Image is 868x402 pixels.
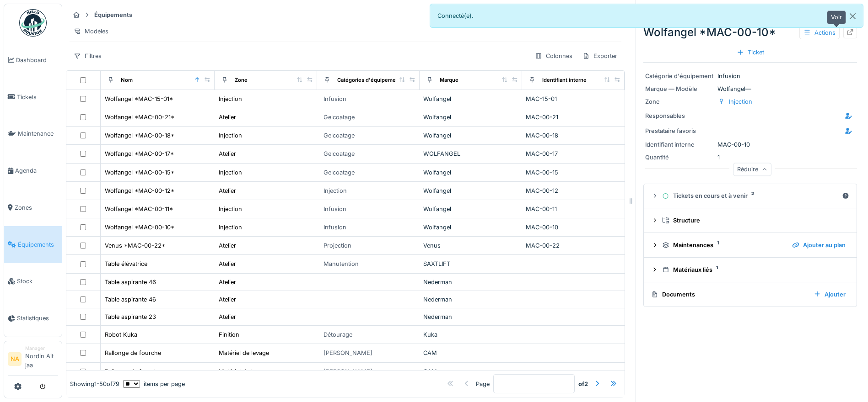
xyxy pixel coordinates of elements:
[526,149,621,158] div: MAC-00-17
[16,56,58,64] span: Dashboard
[662,191,838,200] div: Tickets en cours et à venir
[4,79,62,116] a: Tickets
[323,241,351,250] div: Projection
[8,352,22,366] li: NA
[4,116,62,153] a: Maintenance
[219,223,242,232] div: Injection
[105,295,156,304] div: Table aspirante 46
[423,259,518,268] div: SAXTLIFT
[526,113,621,122] div: MAC-00-21
[476,380,490,388] div: Page
[18,129,58,138] span: Maintenance
[542,76,587,84] div: Identifiant interne
[647,286,853,303] summary: DocumentsAjouter
[4,152,62,189] a: Agenda
[219,312,236,321] div: Atelier
[645,153,855,162] div: 1
[105,205,173,213] div: Wolfangel *MAC-00-11*
[645,153,714,162] div: Quantité
[423,186,518,195] div: Wolfangel
[105,278,156,286] div: Table aspirante 46
[729,97,752,106] div: Injection
[827,11,846,24] div: Voir
[105,241,165,250] div: Venus *MAC-00-22*
[123,380,185,388] div: items per page
[105,259,147,268] div: Table élévatrice
[91,11,136,19] strong: Équipements
[323,149,355,158] div: Gelcoatage
[578,49,621,63] div: Exporter
[423,223,518,232] div: Wolfangel
[810,288,849,301] div: Ajouter
[219,278,236,286] div: Atelier
[219,241,236,250] div: Atelier
[105,312,156,321] div: Table aspirante 23
[121,76,133,84] div: Nom
[651,290,806,299] div: Documents
[662,241,785,249] div: Maintenances
[323,95,346,103] div: Infusion
[733,46,768,58] div: Ticket
[235,76,248,84] div: Zone
[526,168,621,177] div: MAC-00-15
[526,131,621,140] div: MAC-00-18
[645,111,714,120] div: Responsables
[423,149,518,158] div: WOLFANGEL
[323,367,372,376] div: [PERSON_NAME]
[788,239,849,251] div: Ajouter au plan
[842,4,863,28] button: Close
[219,149,236,158] div: Atelier
[323,205,346,213] div: Infusion
[647,188,853,205] summary: Tickets en cours et à venir2
[4,189,62,226] a: Zones
[531,49,577,63] div: Colonnes
[645,140,855,149] div: MAC-00-10
[423,241,518,250] div: Venus
[645,140,714,149] div: Identifiant interne
[219,95,242,103] div: Injection
[219,367,269,376] div: Matériel de levage
[423,113,518,122] div: Wolfangel
[423,205,518,213] div: Wolfangel
[423,330,518,339] div: Kuka
[643,24,857,41] div: Wolfangel *MAC-00-10*
[105,367,161,376] div: Rallonge de fourche
[105,186,174,195] div: Wolfangel *MAC-00-12*
[219,168,242,177] div: Injection
[15,166,58,175] span: Agenda
[423,168,518,177] div: Wolfangel
[423,367,518,376] div: CAM
[219,186,236,195] div: Atelier
[105,223,174,232] div: Wolfangel *MAC-00-10*
[105,168,174,177] div: Wolfangel *MAC-00-15*
[25,345,58,373] li: Nordin Ait jaa
[423,278,518,286] div: Nederman
[105,131,174,140] div: Wolfangel *MAC-00-18*
[18,240,58,249] span: Équipements
[440,76,458,84] div: Marque
[647,261,853,278] summary: Matériaux liés1
[105,95,173,103] div: Wolfangel *MAC-15-01*
[105,349,161,357] div: Rallonge de fourche
[219,113,236,122] div: Atelier
[323,113,355,122] div: Gelcoatage
[219,349,269,357] div: Matériel de levage
[323,259,359,268] div: Manutention
[105,113,174,122] div: Wolfangel *MAC-00-21*
[323,168,355,177] div: Gelcoatage
[647,237,853,254] summary: Maintenances1Ajouter au plan
[17,314,58,323] span: Statistiques
[423,349,518,357] div: CAM
[323,186,347,195] div: Injection
[70,380,119,388] div: Showing 1 - 50 of 79
[733,163,771,176] div: Réduire
[4,263,62,300] a: Stock
[17,277,58,286] span: Stock
[219,205,242,213] div: Injection
[645,72,855,80] div: Infusion
[645,72,714,80] div: Catégorie d'équipement
[337,76,401,84] div: Catégories d'équipement
[323,330,352,339] div: Détourage
[70,25,113,38] div: Modèles
[219,330,239,339] div: Finition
